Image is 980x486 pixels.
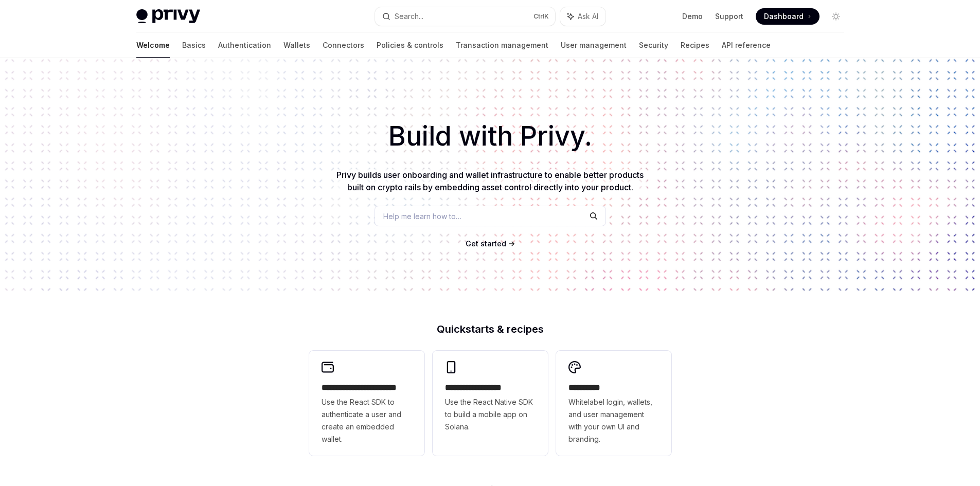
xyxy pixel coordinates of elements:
[764,11,804,22] span: Dashboard
[336,170,644,192] span: Privy builds user onboarding and wallet infrastructure to enable better products built on crypto ...
[377,33,443,58] a: Policies & controls
[828,8,844,25] button: Toggle dark mode
[556,351,671,456] a: **** *****Whitelabel login, wallets, and user management with your own UI and branding.
[756,8,819,25] a: Dashboard
[218,33,271,58] a: Authentication
[395,10,423,23] div: Search...
[466,239,506,249] a: Get started
[466,239,506,248] span: Get started
[16,116,964,156] h1: Build with Privy.
[456,33,548,58] a: Transaction management
[136,33,170,58] a: Welcome
[681,33,709,58] a: Recipes
[283,33,310,58] a: Wallets
[639,33,668,58] a: Security
[578,11,598,22] span: Ask AI
[722,33,771,58] a: API reference
[445,396,536,433] span: Use the React Native SDK to build a mobile app on Solana.
[560,7,605,26] button: Ask AI
[533,12,549,21] span: Ctrl K
[682,11,703,22] a: Demo
[323,33,364,58] a: Connectors
[375,7,555,26] button: Search...CtrlK
[568,396,659,445] span: Whitelabel login, wallets, and user management with your own UI and branding.
[136,9,200,24] img: light logo
[309,324,671,334] h2: Quickstarts & recipes
[433,351,548,456] a: **** **** **** ***Use the React Native SDK to build a mobile app on Solana.
[182,33,206,58] a: Basics
[383,211,461,222] span: Help me learn how to…
[715,11,743,22] a: Support
[322,396,412,445] span: Use the React SDK to authenticate a user and create an embedded wallet.
[561,33,627,58] a: User management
